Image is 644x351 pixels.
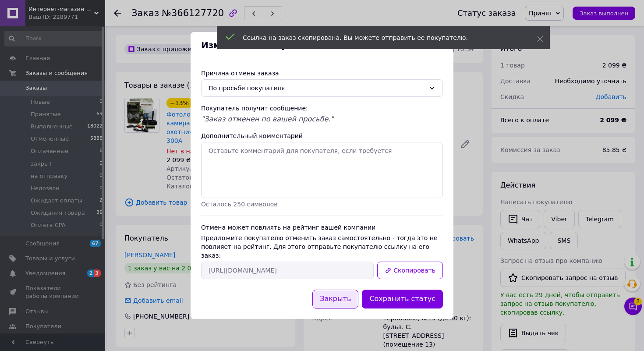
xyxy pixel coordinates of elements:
[362,290,443,308] button: Сохранить статус
[201,234,443,260] div: Предложите покупателю отменить заказ самостоятельно - тогда это не повлияет на рейтинг. Для этого...
[209,83,425,93] div: По просьбе покупателя
[201,201,277,208] span: Осталось 250 символов
[201,132,303,139] label: Дополнительный комментарий
[377,262,443,279] button: Скопировать
[201,39,429,52] span: Изменение статуса заказа
[312,290,358,308] button: Закрыть
[201,69,443,78] div: Причина отмены заказа
[243,33,515,42] div: Ссылка на заказ скопирована. Вы можете отправить ее покупателю.
[201,104,443,113] div: Покупатель получит сообщение:
[201,223,443,232] div: Отмена может повлиять на рейтинг вашей компании
[201,115,334,123] span: "Заказ отменен по вашей просьбе."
